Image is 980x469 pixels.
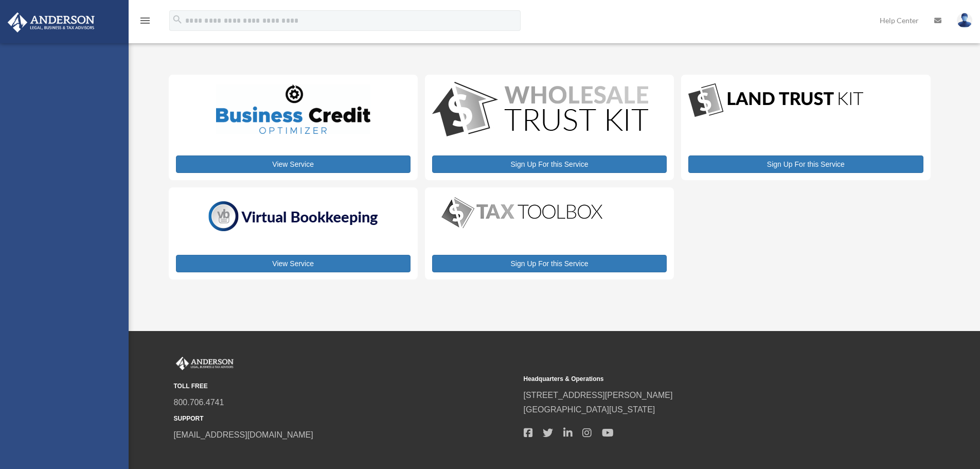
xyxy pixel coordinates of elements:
[524,391,673,399] a: [STREET_ADDRESS][PERSON_NAME]
[688,155,923,173] a: Sign Up For this Service
[524,405,655,414] a: [GEOGRAPHIC_DATA][US_STATE]
[174,413,516,424] small: SUPPORT
[174,381,516,392] small: TOLL FREE
[172,14,183,25] i: search
[176,155,411,173] a: View Service
[524,374,866,385] small: Headquarters & Operations
[174,398,224,407] a: 800.706.4741
[432,195,612,231] img: taxtoolbox_new-1.webp
[174,357,236,370] img: Anderson Advisors Platinum Portal
[688,82,863,119] img: LandTrust_lgo-1.jpg
[5,12,98,32] img: Anderson Advisors Platinum Portal
[432,155,667,173] a: Sign Up For this Service
[139,14,151,27] i: menu
[432,82,648,139] img: WS-Trust-Kit-lgo-1.jpg
[139,18,151,27] a: menu
[174,430,313,439] a: [EMAIL_ADDRESS][DOMAIN_NAME]
[176,255,411,272] a: View Service
[957,13,972,28] img: User Pic
[432,255,667,272] a: Sign Up For this Service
